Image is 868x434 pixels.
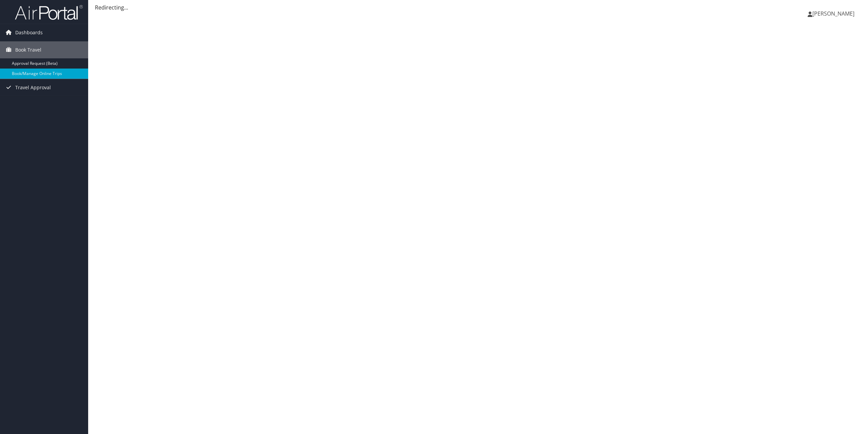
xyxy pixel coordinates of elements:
span: Travel Approval [15,79,51,96]
span: [PERSON_NAME] [812,10,854,17]
a: [PERSON_NAME] [808,3,861,24]
img: airportal-logo.png [15,4,83,20]
span: Book Travel [15,41,41,58]
span: Dashboards [15,24,43,41]
div: Redirecting... [95,3,861,12]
